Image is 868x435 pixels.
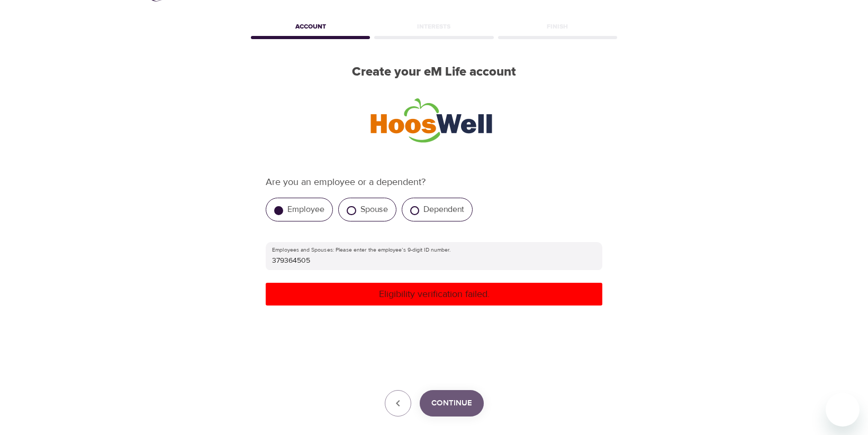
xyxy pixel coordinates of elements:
label: Spouse [360,204,388,215]
span: Continue [431,396,472,410]
label: Dependent [423,204,464,215]
iframe: Button to launch messaging window [826,393,860,427]
label: Employee [287,204,324,215]
p: Eligibility verification failed. [270,287,598,301]
p: Are you an employee or a dependent? [266,175,602,189]
button: Continue [420,390,484,417]
img: HoosWell-Logo-2.19%20500X200%20px.png [368,92,500,145]
h2: Create your eM Life account [249,64,619,80]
